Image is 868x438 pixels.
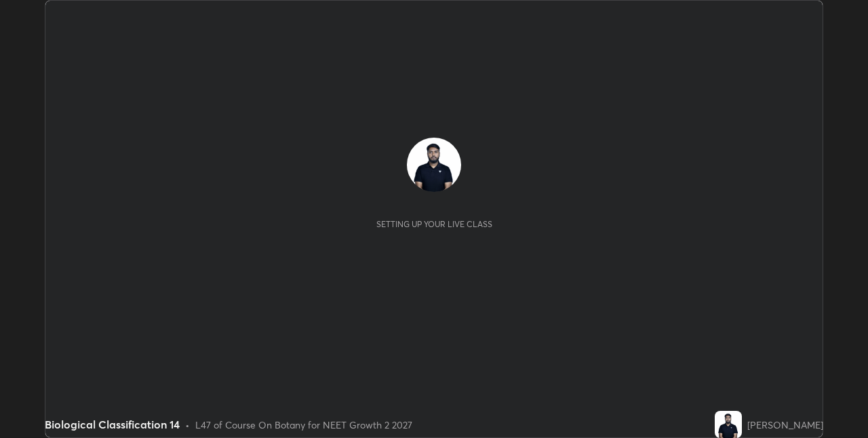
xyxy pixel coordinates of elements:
img: 030e5b4cae10478b83d40f320708acab.jpg [407,138,461,192]
div: Biological Classification 14 [45,416,180,433]
div: Setting up your live class [376,219,492,229]
div: • [185,418,190,432]
img: 030e5b4cae10478b83d40f320708acab.jpg [715,411,742,438]
div: [PERSON_NAME] [747,418,823,432]
div: L47 of Course On Botany for NEET Growth 2 2027 [195,418,412,432]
